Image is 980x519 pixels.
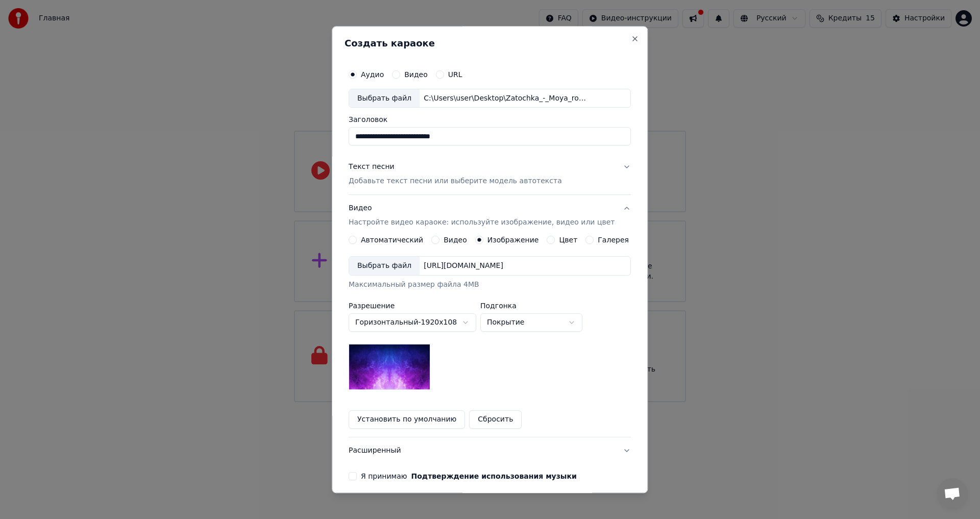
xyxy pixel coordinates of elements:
[349,116,631,123] label: Заголовок
[361,237,423,244] label: Автоматический
[349,411,465,429] button: Установить по умолчанию
[349,303,476,310] label: Разрешение
[349,177,562,187] p: Добавьте текст песни или выберите модель автотекста
[444,237,467,244] label: Видео
[349,218,615,228] p: Настройте видео караоке: используйте изображение, видео или цвет
[448,71,462,78] label: URL
[470,411,522,429] button: Сбросить
[598,237,629,244] label: Галерея
[420,261,507,271] div: [URL][DOMAIN_NAME]
[361,473,577,480] label: Я принимаю
[480,303,582,310] label: Подгонка
[349,89,420,108] div: Выбрать файл
[345,39,635,48] h2: Создать караоке
[349,257,420,276] div: Выбрать файл
[349,280,631,290] div: Максимальный размер файла 4MB
[420,93,593,104] div: C:\Users\user\Desktop\Zatochka_-_Moya_roza_73164733.mp3
[404,71,428,78] label: Видео
[349,162,395,172] div: Текст песни
[349,438,631,464] button: Расширенный
[487,237,539,244] label: Изображение
[349,204,615,228] div: Видео
[361,71,384,78] label: Аудио
[349,154,631,195] button: Текст песниДобавьте текст песни или выберите модель автотекста
[349,236,631,437] div: ВидеоНастройте видео караоке: используйте изображение, видео или цвет
[411,473,577,480] button: Я принимаю
[559,237,578,244] label: Цвет
[349,195,631,236] button: ВидеоНастройте видео караоке: используйте изображение, видео или цвет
